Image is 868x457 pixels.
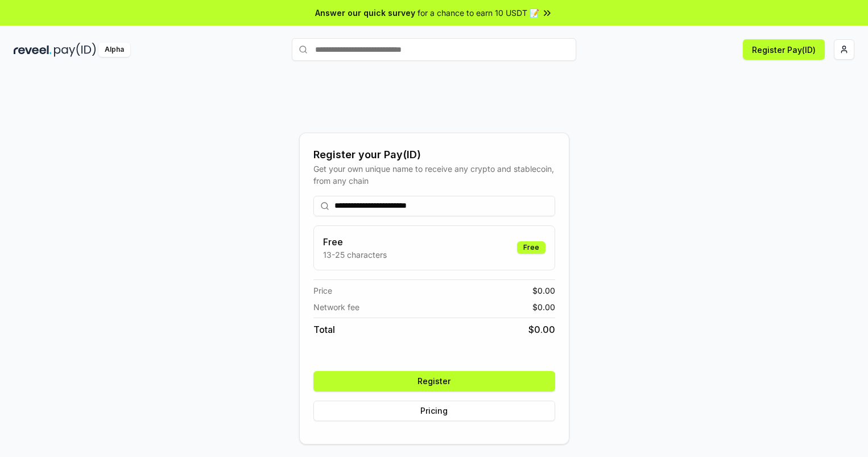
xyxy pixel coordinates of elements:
[743,39,825,60] button: Register Pay(ID)
[313,163,555,187] div: Get your own unique name to receive any crypto and stablecoin, from any chain
[313,285,332,297] span: Price
[323,249,387,261] p: 13-25 characters
[313,147,555,163] div: Register your Pay(ID)
[418,7,539,19] span: for a chance to earn 10 USDT 📝
[98,43,130,57] div: Alpha
[532,301,555,313] span: $ 0.00
[517,241,545,254] div: Free
[528,323,555,336] span: $ 0.00
[532,285,555,297] span: $ 0.00
[313,323,335,336] span: Total
[14,43,52,57] img: reveel_dark
[54,43,96,57] img: pay_id
[313,371,555,392] button: Register
[313,401,555,421] button: Pricing
[313,301,359,313] span: Network fee
[323,235,387,249] h3: Free
[315,7,415,19] span: Answer our quick survey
